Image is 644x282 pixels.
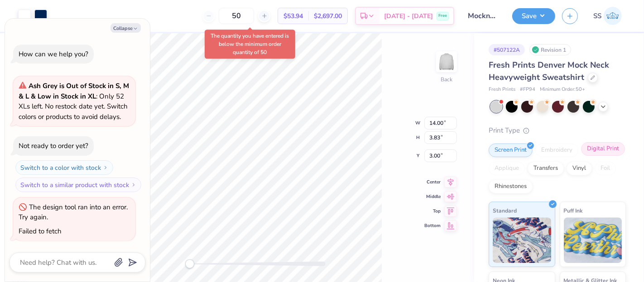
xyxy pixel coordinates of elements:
[384,11,433,21] span: [DATE] - [DATE]
[19,141,88,150] div: Not ready to order yet?
[540,86,585,94] span: Minimum Order: 50 +
[564,206,583,215] span: Puff Ink
[489,125,626,136] div: Print Type
[131,182,136,188] img: Switch to a similar product with stock
[493,206,517,215] span: Standard
[489,86,515,94] span: Fresh Prints
[564,218,622,263] img: Puff Ink
[111,23,141,33] button: Collapse
[461,7,505,25] input: Untitled Design
[535,143,578,157] div: Embroidery
[489,143,533,157] div: Screen Print
[581,142,625,156] div: Digital Print
[219,8,254,24] input: – –
[604,7,622,25] img: Shashank S Sharma
[19,49,88,59] div: How can we help you?
[19,81,129,121] span: : Only 52 XLs left. No restock date yet. Switch colors or products to avoid delays.
[589,7,626,25] a: SS
[489,59,609,83] span: Fresh Prints Denver Mock Neck Heavyweight Sweatshirt
[528,162,564,175] div: Transfers
[489,180,533,193] div: Rhinestones
[424,193,441,200] span: Middle
[529,44,571,55] div: Revision 1
[512,8,555,24] button: Save
[19,81,129,101] strong: Ash Grey is Out of Stock in S, M & L & Low in Stock in XL
[593,11,601,21] span: SS
[205,30,295,59] div: The quantity you have entered is below the minimum order quantity of 50
[19,227,62,236] div: Failed to fetch
[314,11,342,21] span: $2,697.00
[489,44,525,55] div: # 507122A
[489,162,525,175] div: Applique
[103,165,108,170] img: Switch to a color with stock
[567,162,592,175] div: Vinyl
[15,178,141,192] button: Switch to a similar product with stock
[185,259,194,268] div: Accessibility label
[424,178,441,186] span: Center
[441,75,452,84] div: Back
[424,222,441,229] span: Bottom
[284,11,303,21] span: $53.94
[438,13,447,19] span: Free
[595,162,616,175] div: Foil
[520,86,535,94] span: # FP94
[15,160,113,175] button: Switch to a color with stock
[437,53,456,71] img: Back
[493,218,551,263] img: Standard
[424,208,441,215] span: Top
[19,203,128,222] div: The design tool ran into an error. Try again.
